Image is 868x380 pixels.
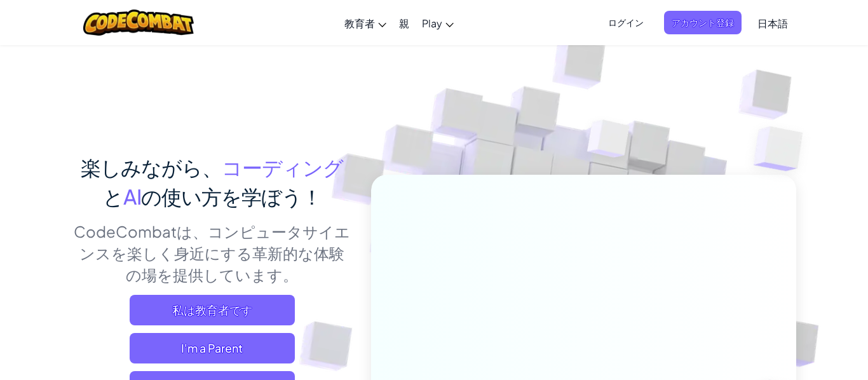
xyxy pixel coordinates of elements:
[422,17,442,30] span: Play
[600,11,651,34] button: ログイン
[416,6,460,40] a: Play
[344,17,375,30] span: 教育者
[81,154,222,180] span: 楽しみながら、
[564,95,655,189] img: Overlap cubes
[130,333,295,363] a: I'm a Parent
[83,10,194,36] img: CodeCombat logo
[393,6,416,40] a: 親
[72,221,352,285] p: CodeCombatは、コンピュータサイエンスを楽しく身近にする革新的な体験の場を提供しています。
[103,184,123,209] span: と
[757,17,788,30] span: 日本語
[130,295,295,325] a: 私は教育者です
[141,184,322,209] span: の使い方を学ぼう！
[728,95,838,203] img: Overlap cubes
[664,11,742,34] button: アカウント登録
[751,6,794,40] a: 日本語
[222,154,343,180] span: コーディング
[338,6,393,40] a: 教育者
[123,184,141,209] span: AI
